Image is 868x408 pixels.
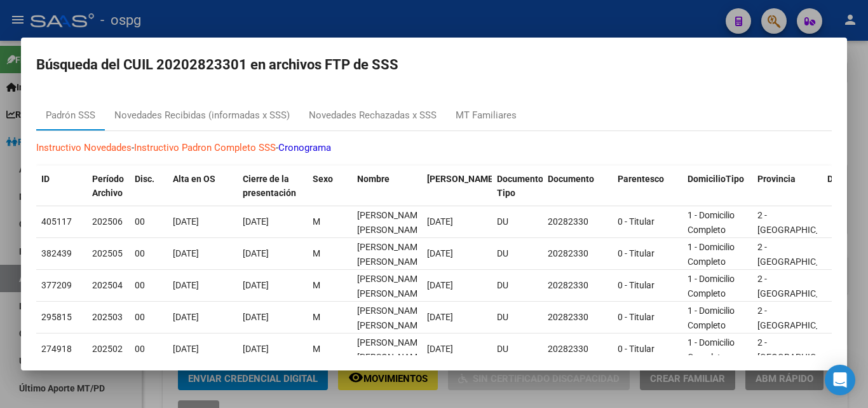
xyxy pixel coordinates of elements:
[130,165,168,208] datatable-header-cell: Disc.
[688,174,744,184] span: DomicilioTipo
[173,312,199,322] span: [DATE]
[618,312,654,322] span: 0 - Titular
[757,174,796,184] span: Provincia
[135,246,163,261] div: 00
[173,216,199,227] span: [DATE]
[173,174,215,184] span: Alta en OS
[114,108,290,123] div: Novedades Recibidas (informadas x SSS)
[41,216,72,227] span: 405117
[41,248,72,258] span: 382439
[92,312,123,322] span: 202503
[41,280,72,290] span: 377209
[173,344,199,354] span: [DATE]
[497,174,543,199] span: Documento Tipo
[427,248,453,258] span: [DATE]
[135,342,163,356] div: 00
[135,174,154,184] span: Disc.
[92,216,123,227] span: 202506
[313,248,320,258] span: M
[688,242,735,267] span: 1 - Domicilio Completo
[456,108,517,123] div: MT Familiares
[36,53,832,77] h2: Búsqueda del CUIL 20202823301 en archivos FTP de SSS
[497,310,538,325] div: DU
[357,210,425,235] span: QUINTANA, CARLOS ALBERTO
[548,278,607,293] div: 20282330
[427,174,498,184] span: [PERSON_NAME].
[357,274,425,299] span: QUINTANA, CARLOS ALBERTO
[618,344,654,354] span: 0 - Titular
[548,246,607,261] div: 20282330
[757,210,843,235] span: 2 - [GEOGRAPHIC_DATA]
[497,215,538,229] div: DU
[492,165,543,208] datatable-header-cell: Documento Tipo
[825,365,855,395] div: Open Intercom Messenger
[313,174,333,184] span: Sexo
[313,216,320,227] span: M
[618,248,654,258] span: 0 - Titular
[357,337,425,362] span: QUINTANA, CARLOS ALBERTO
[135,215,163,229] div: 00
[135,278,163,293] div: 00
[134,142,276,153] a: Instructivo Padron Completo SSS
[243,174,296,199] span: Cierre de la presentación
[497,246,538,261] div: DU
[173,248,199,258] span: [DATE]
[427,344,453,354] span: [DATE]
[548,215,607,229] div: 20282330
[618,216,654,227] span: 0 - Titular
[313,344,320,354] span: M
[309,108,437,123] div: Novedades Rechazadas x SSS
[618,280,654,290] span: 0 - Titular
[87,165,130,208] datatable-header-cell: Período Archivo
[688,306,735,330] span: 1 - Domicilio Completo
[313,280,320,290] span: M
[41,174,50,184] span: ID
[688,337,735,362] span: 1 - Domicilio Completo
[243,280,269,290] span: [DATE]
[613,165,682,208] datatable-header-cell: Parentesco
[46,108,95,123] div: Padrón SSS
[352,165,422,208] datatable-header-cell: Nombre
[427,280,453,290] span: [DATE]
[278,142,331,153] a: Cronograma
[548,342,607,356] div: 20282330
[548,310,607,325] div: 20282330
[757,274,843,299] span: 2 - [GEOGRAPHIC_DATA]
[427,216,453,227] span: [DATE]
[618,174,664,184] span: Parentesco
[36,142,132,153] a: Instructivo Novedades
[243,344,269,354] span: [DATE]
[92,174,124,199] span: Período Archivo
[757,337,843,362] span: 2 - [GEOGRAPHIC_DATA]
[308,165,352,208] datatable-header-cell: Sexo
[168,165,238,208] datatable-header-cell: Alta en OS
[752,165,822,208] datatable-header-cell: Provincia
[682,165,752,208] datatable-header-cell: DomicilioTipo
[497,342,538,356] div: DU
[543,165,613,208] datatable-header-cell: Documento
[41,312,72,322] span: 295815
[238,165,308,208] datatable-header-cell: Cierre de la presentación
[757,306,843,330] span: 2 - [GEOGRAPHIC_DATA]
[92,248,123,258] span: 202505
[41,344,72,354] span: 274918
[243,248,269,258] span: [DATE]
[36,141,832,155] p: - -
[548,174,594,184] span: Documento
[243,312,269,322] span: [DATE]
[36,165,87,208] datatable-header-cell: ID
[313,312,320,322] span: M
[497,278,538,293] div: DU
[757,242,843,267] span: 2 - [GEOGRAPHIC_DATA]
[173,280,199,290] span: [DATE]
[135,310,163,325] div: 00
[243,216,269,227] span: [DATE]
[357,242,425,267] span: QUINTANA, CARLOS ALBERTO
[357,174,390,184] span: Nombre
[92,280,123,290] span: 202504
[357,306,425,330] span: QUINTANA, CARLOS ALBERTO
[92,344,123,354] span: 202502
[422,165,492,208] datatable-header-cell: Fecha Nac.
[688,210,735,235] span: 1 - Domicilio Completo
[688,274,735,299] span: 1 - Domicilio Completo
